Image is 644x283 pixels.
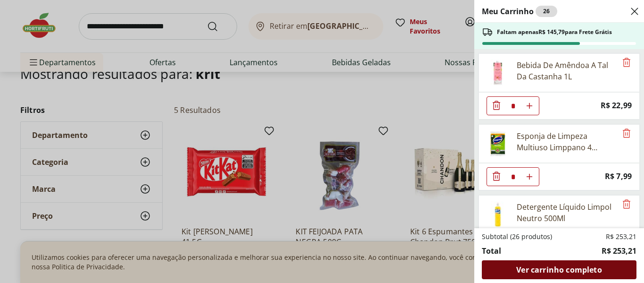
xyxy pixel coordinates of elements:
[506,168,520,186] input: Quantidade Atual
[621,57,632,69] button: Remove
[497,28,612,36] span: Faltam apenas R$ 145,79 para Frete Grátis
[485,60,511,86] img: Principal
[520,167,539,186] button: Aumentar Quantidade
[487,96,506,115] button: Diminuir Quantidade
[517,201,617,224] div: Detergente Líquido Limpol Neutro 500Ml
[621,199,632,210] button: Remove
[517,60,617,82] div: Bebida De Amêndoa A Tal Da Castanha 1L
[536,6,557,17] div: 26
[605,170,632,183] span: R$ 7,99
[606,232,636,241] span: R$ 253,21
[517,130,617,153] div: Esponja de Limpeza Multiuso Limppano 4 unidades
[485,201,511,228] img: Principal
[482,232,552,241] span: Subtotal (26 produtos)
[482,260,636,279] a: Ver carrinho completo
[621,128,632,139] button: Remove
[487,167,506,186] button: Diminuir Quantidade
[482,245,501,257] span: Total
[520,96,539,115] button: Aumentar Quantidade
[601,99,632,112] span: R$ 22,99
[482,6,557,17] h2: Meu Carrinho
[602,245,636,257] span: R$ 253,21
[516,266,602,274] span: Ver carrinho completo
[506,97,520,115] input: Quantidade Atual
